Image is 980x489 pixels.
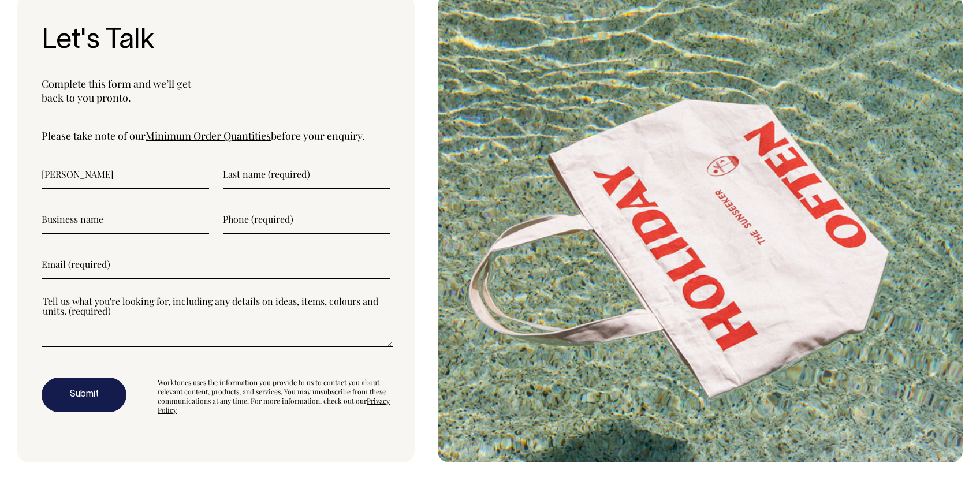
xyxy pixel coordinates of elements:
[42,205,209,234] input: Business name
[223,160,390,189] input: Last name (required)
[223,205,390,234] input: Phone (required)
[42,160,209,189] input: First name (required)
[42,26,390,57] h3: Let's Talk
[42,129,390,143] p: Please take note of our before your enquiry.
[158,396,390,415] a: Privacy Policy
[42,250,390,279] input: Email (required)
[158,378,390,415] div: Worktones uses the information you provide to us to contact you about relevant content, products,...
[146,129,271,143] a: Minimum Order Quantities
[42,77,390,104] p: Complete this form and we’ll get back to you pronto.
[42,378,126,412] button: Submit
